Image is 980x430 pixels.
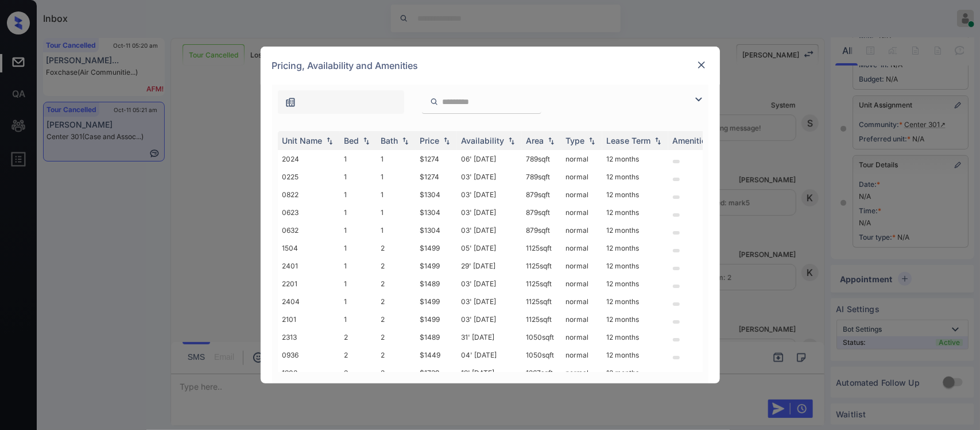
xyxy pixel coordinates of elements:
td: 1125 sqft [522,293,561,310]
td: 879 sqft [522,204,561,221]
td: 2404 [278,293,340,310]
td: $1499 [416,239,457,257]
td: 29' [DATE] [457,257,522,275]
td: 1125 sqft [522,275,561,293]
td: normal [561,239,602,257]
td: 1 [340,150,377,168]
img: close [696,59,707,71]
td: 03' [DATE] [457,275,522,293]
td: 1 [377,168,416,186]
td: $1489 [416,275,457,293]
td: $1489 [416,328,457,346]
td: 0822 [278,186,340,204]
td: 1125 sqft [522,257,561,275]
td: normal [561,328,602,346]
td: $1499 [416,293,457,310]
td: $1449 [416,346,457,364]
td: 1 [340,257,377,275]
td: 1 [377,221,416,239]
td: 12 months [602,150,668,168]
td: $1274 [416,150,457,168]
td: normal [561,168,602,186]
td: 1125 sqft [522,239,561,257]
div: Pricing, Availability and Amenities [261,47,720,85]
td: 1267 sqft [522,364,561,382]
td: 03' [DATE] [457,221,522,239]
td: 12 months [602,186,668,204]
img: sorting [400,137,411,145]
td: normal [561,221,602,239]
td: $1304 [416,221,457,239]
td: 2101 [278,310,340,328]
div: Amenities [673,136,711,145]
td: normal [561,186,602,204]
img: icon-zuma [430,97,439,107]
td: 03' [DATE] [457,168,522,186]
td: 1504 [278,239,340,257]
td: 2 [377,328,416,346]
td: 879 sqft [522,221,561,239]
td: 1 [340,168,377,186]
img: sorting [545,137,557,145]
div: Bath [381,136,398,145]
td: 06' [DATE] [457,150,522,168]
td: 1 [340,293,377,310]
td: 12 months [602,346,668,364]
td: 2 [377,364,416,382]
td: 12 months [602,257,668,275]
td: 0936 [278,346,340,364]
td: 18' [DATE] [457,364,522,382]
td: $1739 [416,364,457,382]
td: 1 [377,186,416,204]
td: 0623 [278,204,340,221]
td: 2 [340,364,377,382]
td: 1125 sqft [522,310,561,328]
td: 1 [340,310,377,328]
td: 12 months [602,168,668,186]
div: Price [420,136,440,145]
td: 789 sqft [522,168,561,186]
td: 2 [377,239,416,257]
td: 12 months [602,204,668,221]
td: $1274 [416,168,457,186]
td: 2 [377,310,416,328]
img: sorting [652,137,664,145]
td: 2401 [278,257,340,275]
td: normal [561,293,602,310]
td: normal [561,150,602,168]
td: 31' [DATE] [457,328,522,346]
td: normal [561,204,602,221]
img: sorting [506,137,517,145]
td: normal [561,310,602,328]
td: 2 [340,346,377,364]
td: 1050 sqft [522,346,561,364]
td: $1304 [416,204,457,221]
td: 03' [DATE] [457,310,522,328]
img: sorting [586,137,598,145]
td: normal [561,257,602,275]
td: $1304 [416,186,457,204]
div: Unit Name [282,136,323,145]
td: $1499 [416,310,457,328]
td: 2313 [278,328,340,346]
td: 2 [377,346,416,364]
img: sorting [441,137,452,145]
td: 1 [340,186,377,204]
td: 12 months [602,293,668,310]
td: 1 [340,275,377,293]
td: 0632 [278,221,340,239]
td: 12 months [602,328,668,346]
td: 879 sqft [522,186,561,204]
td: 12 months [602,221,668,239]
td: 2201 [278,275,340,293]
td: 1802 [278,364,340,382]
td: 1 [340,221,377,239]
td: 12 months [602,364,668,382]
td: 2 [340,328,377,346]
td: 2024 [278,150,340,168]
div: Type [566,136,585,145]
td: normal [561,275,602,293]
td: 0225 [278,168,340,186]
td: 1 [377,204,416,221]
img: icon-zuma [285,97,296,108]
